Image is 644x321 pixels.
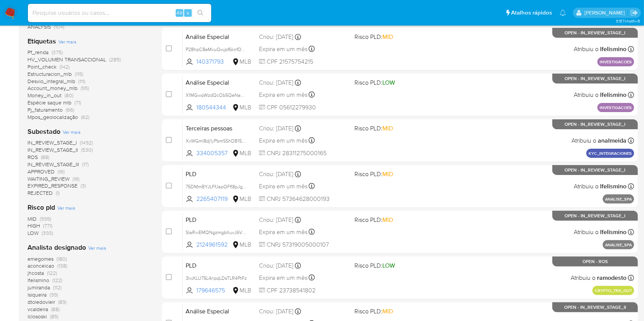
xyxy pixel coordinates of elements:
span: Atalhos rápidos [511,9,552,17]
a: Notificações [560,10,566,16]
button: search-icon [193,8,208,18]
span: s [187,9,189,16]
p: ana.conceicao@mercadolivre.com [584,9,628,16]
input: Pesquise usuários ou casos... [28,8,211,18]
a: Sair [630,9,638,17]
span: 3.157.1-hotfix-5 [616,18,640,24]
span: Alt [176,9,183,16]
